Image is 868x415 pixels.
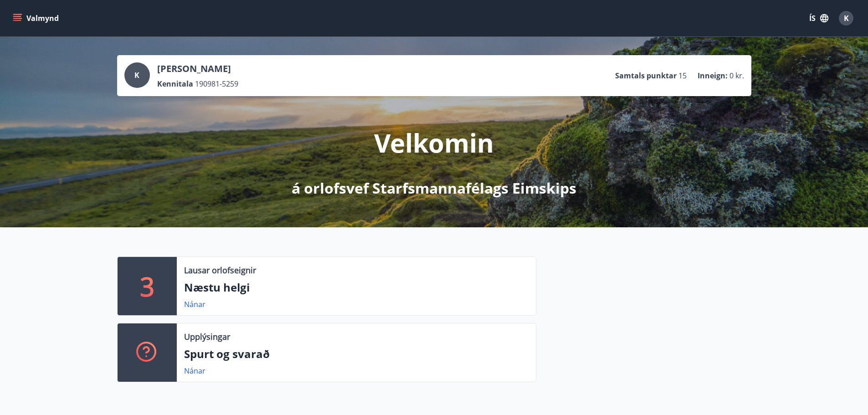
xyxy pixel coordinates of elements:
[678,71,687,81] span: 15
[184,264,256,276] p: Lausar orlofseignir
[140,269,154,303] p: 3
[184,366,205,376] a: Nánar
[11,10,62,26] button: menu
[184,331,230,343] p: Upplýsingar
[804,10,833,26] button: ÍS
[374,125,494,160] p: Velkomin
[134,70,139,80] span: K
[292,178,576,198] p: á orlofsvef Starfsmannafélags Eimskips
[844,13,849,23] span: K
[184,280,529,295] p: Næstu helgi
[835,7,857,29] button: K
[184,346,529,362] p: Spurt og svarað
[184,299,205,309] a: Nánar
[729,71,744,81] span: 0 kr.
[195,79,238,89] span: 190981-5259
[615,71,677,81] p: Samtals punktar
[157,62,238,75] p: [PERSON_NAME]
[698,71,728,81] p: Inneign :
[157,79,193,89] p: Kennitala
